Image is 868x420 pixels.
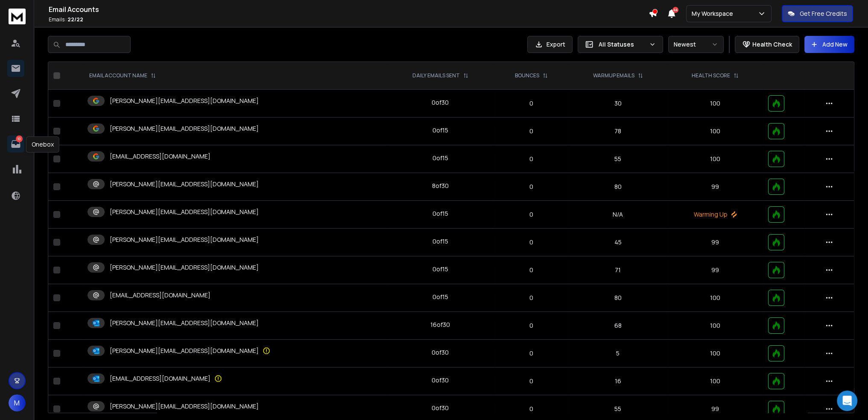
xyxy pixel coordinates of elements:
p: 0 [500,99,563,108]
a: 10 [7,135,24,153]
p: 0 [500,127,563,135]
td: 5 [568,340,668,367]
button: Add New [804,36,854,53]
div: 0 of 15 [433,237,448,246]
p: [PERSON_NAME][EMAIL_ADDRESS][DOMAIN_NAME] [110,208,259,216]
td: 78 [568,117,668,145]
button: M [9,394,26,411]
p: [EMAIL_ADDRESS][DOMAIN_NAME] [110,374,210,383]
p: 0 [500,210,563,219]
p: [PERSON_NAME][EMAIL_ADDRESS][DOMAIN_NAME] [110,319,259,327]
div: Onebox [26,136,59,153]
p: 0 [500,294,563,302]
div: 0 of 30 [432,98,449,107]
div: 0 of 30 [432,376,449,385]
div: 16 of 30 [430,320,450,329]
p: HEALTH SCORE [692,72,730,79]
button: Newest [668,36,724,53]
p: Health Check [752,40,792,49]
div: EMAIL ACCOUNT NAME [89,72,156,79]
td: 68 [568,312,668,340]
p: [PERSON_NAME][EMAIL_ADDRESS][DOMAIN_NAME] [110,180,259,188]
td: 80 [568,173,668,201]
button: Export [527,36,573,53]
h1: Email Accounts [49,4,649,15]
td: 100 [668,145,763,173]
td: 30 [568,90,668,117]
div: 0 of 15 [433,209,448,218]
td: 100 [668,312,763,340]
div: 0 of 15 [433,154,448,162]
p: All Statuses [599,40,646,49]
td: 71 [568,256,668,284]
p: 0 [500,238,563,247]
p: 0 [500,349,563,358]
p: DAILY EMAILS SENT [412,72,460,79]
button: Health Check [735,36,799,53]
td: 100 [668,90,763,117]
p: [PERSON_NAME][EMAIL_ADDRESS][DOMAIN_NAME] [110,263,259,272]
p: 0 [500,155,563,163]
td: 100 [668,117,763,145]
td: 99 [668,173,763,201]
div: Open Intercom Messenger [837,391,857,411]
div: 0 of 15 [433,265,448,273]
div: 0 of 15 [433,293,448,301]
p: 0 [500,321,563,330]
p: [EMAIL_ADDRESS][DOMAIN_NAME] [110,152,210,161]
td: 55 [568,145,668,173]
p: [PERSON_NAME][EMAIL_ADDRESS][DOMAIN_NAME] [110,235,259,244]
div: 0 of 30 [432,348,449,357]
img: logo [9,9,26,24]
p: BOUNCES [515,72,539,79]
button: Get Free Credits [782,5,853,22]
td: 16 [568,367,668,395]
td: 99 [668,256,763,284]
span: 44 [672,7,678,13]
p: 10 [16,135,23,142]
p: Emails : [49,16,649,23]
td: 99 [668,229,763,256]
div: 0 of 30 [432,404,449,412]
td: 100 [668,284,763,312]
td: N/A [568,201,668,229]
p: [PERSON_NAME][EMAIL_ADDRESS][DOMAIN_NAME] [110,402,259,411]
div: 8 of 30 [432,182,449,190]
p: Warming Up [673,210,758,219]
td: 100 [668,340,763,367]
p: 0 [500,266,563,274]
p: 0 [500,405,563,413]
p: [PERSON_NAME][EMAIL_ADDRESS][DOMAIN_NAME] [110,347,259,355]
p: [PERSON_NAME][EMAIL_ADDRESS][DOMAIN_NAME] [110,124,259,133]
td: 45 [568,229,668,256]
p: [EMAIL_ADDRESS][DOMAIN_NAME] [110,291,210,300]
div: 0 of 15 [433,126,448,135]
p: 0 [500,182,563,191]
p: WARMUP EMAILS [593,72,634,79]
p: My Workspace [692,9,736,18]
p: Get Free Credits [800,9,847,18]
span: 22 / 22 [67,16,83,23]
td: 80 [568,284,668,312]
p: [PERSON_NAME][EMAIL_ADDRESS][DOMAIN_NAME] [110,97,259,105]
td: 100 [668,367,763,395]
p: 0 [500,377,563,385]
